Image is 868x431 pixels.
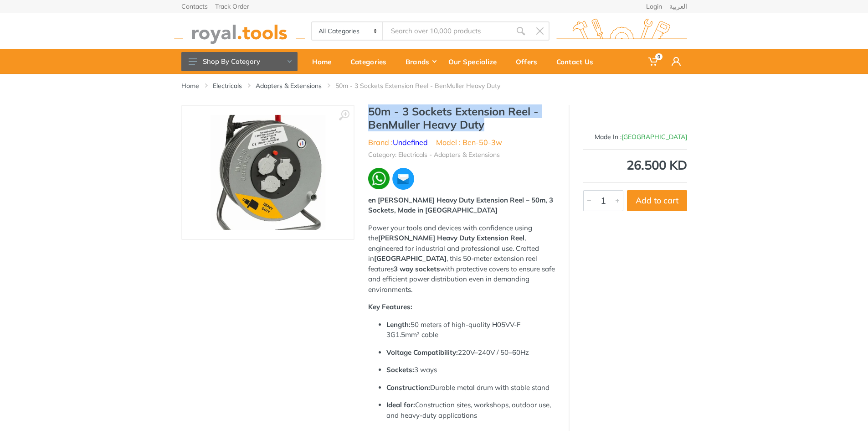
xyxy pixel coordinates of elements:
a: 0 [642,49,665,74]
li: Model : Ben-50-3w [436,137,502,148]
a: Home [306,49,344,74]
strong: 3 way sockets [394,265,440,273]
a: العربية [669,3,687,10]
div: Contact Us [550,52,606,71]
a: Contacts [181,3,208,10]
a: Electricals [213,81,242,90]
div: Categories [344,52,399,71]
strong: [GEOGRAPHIC_DATA] [374,254,447,263]
a: Adapters & Extensions [256,81,322,90]
strong: en [PERSON_NAME] Heavy Duty Extension Reel – 50m, 3 Sockets, Made in [GEOGRAPHIC_DATA] [368,196,553,215]
a: Track Order [215,3,249,10]
li: Brand : [368,137,428,148]
img: ma.webp [391,167,415,191]
div: 26.500 KD [583,159,687,171]
p: 3 ways [386,365,555,375]
a: Offers [509,49,550,74]
div: Made In : [583,132,687,142]
a: Home [181,81,199,90]
p: 50 meters of high-quality H05VV-F 3G1.5mm² cable [386,320,555,340]
strong: Voltage Compatibility: [386,348,458,357]
div: Our Specialize [442,52,509,71]
button: Add to cart [627,190,687,211]
span: [GEOGRAPHIC_DATA] [621,133,687,141]
nav: breadcrumb [181,81,687,90]
img: royal.tools Logo [556,19,687,44]
h1: 50m - 3 Sockets Extension Reel - BenMuller Heavy Duty [368,105,555,131]
img: Undefined [660,109,687,132]
p: Construction sites, workshops, outdoor use, and heavy-duty applications [386,400,555,421]
button: Shop By Category [181,52,298,71]
p: 220V–240V / 50–60Hz [386,348,555,358]
span: 0 [655,53,663,60]
input: Site search [383,21,511,41]
a: Contact Us [550,49,606,74]
p: Durable metal drum with stable stand [386,383,555,393]
strong: Sockets: [386,365,414,374]
select: Category [312,22,384,40]
div: Offers [509,52,550,71]
a: Our Specialize [442,49,509,74]
strong: Construction: [386,383,430,392]
a: Undefined [393,138,428,147]
p: Power your tools and devices with confidence using the , engineered for industrial and profession... [368,223,555,295]
strong: Length: [386,320,411,329]
a: Categories [344,49,399,74]
strong: [PERSON_NAME] Heavy Duty Extension Reel [378,234,524,242]
li: Category: Electricals - Adapters & Extensions [368,150,500,160]
img: royal.tools Logo [174,19,305,44]
img: Royal Tools - 50m - 3 Sockets Extension Reel - BenMuller Heavy Duty [211,115,325,230]
div: Brands [399,52,442,71]
li: 50m - 3 Sockets Extension Reel - BenMuller Heavy Duty [335,81,514,90]
a: Login [646,3,662,10]
img: wa.webp [368,168,390,189]
div: Home [306,52,344,71]
strong: Ideal for: [386,400,415,409]
strong: Key Features: [368,302,412,311]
